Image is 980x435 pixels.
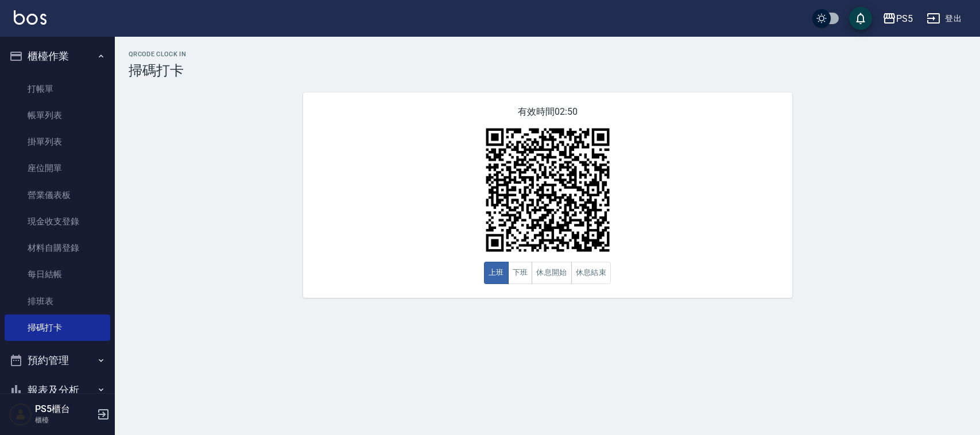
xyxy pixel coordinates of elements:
button: save [849,7,872,30]
a: 每日結帳 [5,261,110,288]
button: 預約管理 [5,345,110,375]
button: 下班 [508,262,533,284]
h2: QRcode Clock In [129,51,966,58]
button: 報表及分析 [5,375,110,405]
a: 打帳單 [5,76,110,102]
button: 上班 [484,262,509,284]
button: PS5 [878,7,917,30]
a: 現金收支登錄 [5,208,110,235]
h3: 掃碼打卡 [129,63,966,79]
button: 休息結束 [571,262,611,284]
a: 掛單列表 [5,129,110,155]
h5: PS5櫃台 [35,403,94,415]
a: 座位開單 [5,155,110,181]
div: PS5 [896,11,913,26]
button: 登出 [922,8,966,29]
img: Logo [14,10,47,25]
button: 櫃檯作業 [5,41,110,71]
img: Person [9,403,32,426]
div: 有效時間 02:50 [303,92,792,298]
button: 休息開始 [532,262,572,284]
a: 排班表 [5,288,110,314]
a: 材料自購登錄 [5,235,110,261]
p: 櫃檯 [35,415,94,425]
a: 營業儀表板 [5,182,110,208]
a: 掃碼打卡 [5,314,110,341]
a: 帳單列表 [5,102,110,129]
